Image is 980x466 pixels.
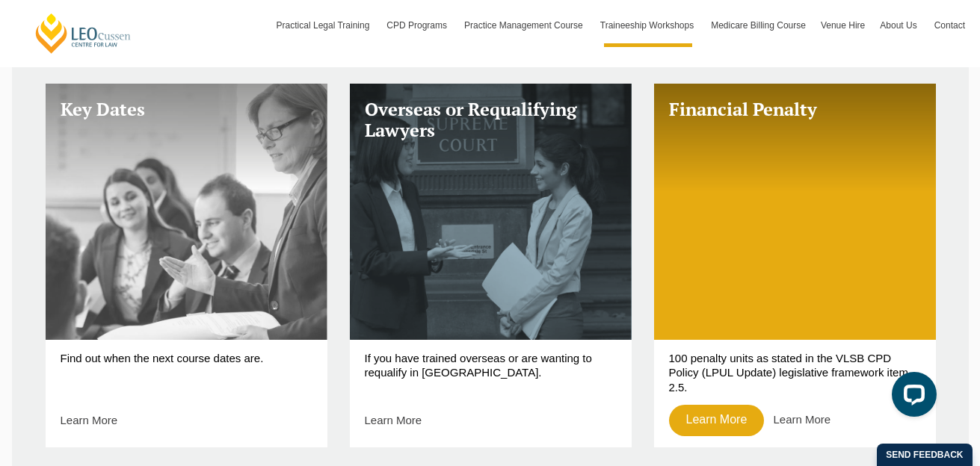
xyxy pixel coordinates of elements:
iframe: LiveChat chat widget [880,366,943,429]
a: Practice Management Course [457,4,593,47]
a: Learn More [669,405,765,436]
a: Key Dates [46,84,327,340]
a: Contact [927,4,973,47]
a: Financial Penalty [654,84,936,340]
a: [PERSON_NAME] Centre for Law [34,12,133,55]
a: Medicare Billing Course [703,4,813,47]
h3: Key Dates [61,99,312,120]
a: Overseas or Requalifying Lawyers [350,84,632,340]
p: If you have trained overseas or are wanting to requalify in [GEOGRAPHIC_DATA]. [365,351,617,393]
a: CPD Programs [379,4,457,47]
h3: Financial Penalty [669,99,921,120]
a: Learn More [774,413,831,426]
a: Learn More [365,414,422,426]
a: Venue Hire [813,4,872,47]
a: About Us [872,4,926,47]
p: 100 penalty units as stated in the VLSB CPD Policy (LPUL Update) legislative framework item 2.5. [669,351,921,393]
a: Practical Legal Training [269,4,380,47]
a: Traineeship Workshops [593,4,703,47]
p: Find out when the next course dates are. [61,351,312,393]
h3: Overseas or Requalifying Lawyers [365,99,617,142]
a: Learn More [61,414,118,426]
